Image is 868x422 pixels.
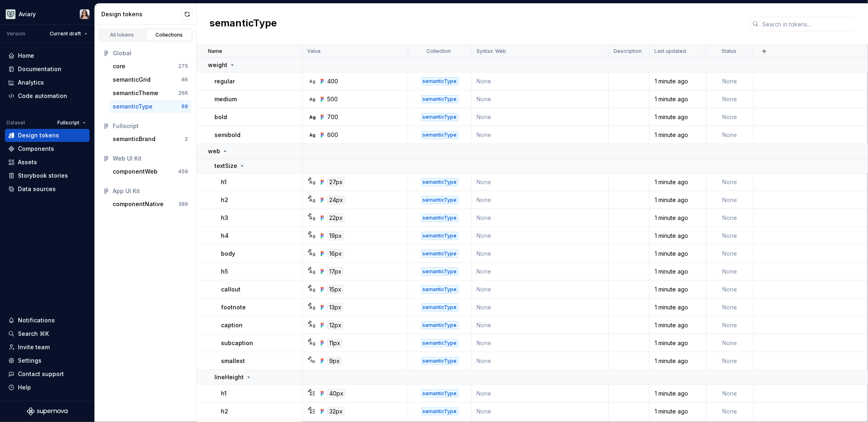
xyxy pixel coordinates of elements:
h2: semanticType [210,17,277,31]
p: Value [307,48,321,54]
div: Help [18,383,31,392]
div: Storybook stories [18,172,68,180]
a: Settings [5,354,90,367]
button: Notifications [5,314,90,327]
div: 1 minute ago [650,113,706,121]
div: semanticType [421,178,459,186]
p: h5 [221,268,228,276]
p: Description [614,48,642,54]
div: 1 minute ago [650,407,706,415]
div: Ag [309,304,316,311]
div: semanticType [421,77,459,85]
p: callout [221,285,241,294]
div: 2 [185,136,188,142]
a: Invite team [5,341,90,354]
a: Design tokens [5,129,90,142]
td: None [706,402,754,420]
div: 16px [327,249,344,258]
div: Contact support [18,370,64,378]
p: body [221,250,235,258]
img: Brittany Hogg [80,9,90,19]
div: 1 minute ago [650,250,706,258]
button: Contact support [5,368,90,381]
div: Assets [18,158,37,166]
button: semanticGrid86 [109,73,191,86]
div: semanticType [421,214,459,222]
button: Fullscript [54,117,90,128]
p: subcaption [221,339,253,347]
div: semanticType [421,196,459,204]
a: Supernova Logo [27,407,68,415]
div: 9px [327,357,342,365]
div: Components [18,145,54,153]
td: None [472,281,609,298]
td: None [706,316,754,334]
div: 15px [327,285,343,294]
div: Home [18,52,34,60]
p: Last updated [654,48,686,54]
button: componentNative389 [109,198,191,211]
td: None [706,173,754,191]
p: medium [214,95,237,103]
p: caption [221,321,243,329]
div: Fullscript [113,122,188,130]
div: semanticType [421,268,459,276]
div: Ag [309,233,316,239]
td: None [472,173,609,191]
div: Version [7,30,25,37]
td: None [706,209,754,227]
td: None [472,72,609,90]
div: semanticType [421,407,459,415]
div: 69 [181,103,188,110]
td: None [706,298,754,316]
td: None [472,298,609,316]
td: None [706,263,754,281]
a: Documentation [5,63,90,76]
div: 1 minute ago [650,214,706,222]
td: None [472,126,609,144]
a: Storybook stories [5,169,90,182]
div: semanticType [421,339,459,347]
td: None [472,227,609,245]
div: 1 minute ago [650,268,706,276]
div: 1 minute ago [650,131,706,139]
td: None [706,334,754,352]
button: componentWeb459 [109,165,191,178]
div: Invite team [18,343,50,351]
button: semanticBrand2 [109,133,191,146]
span: Fullscript [57,120,79,126]
td: None [706,245,754,263]
div: semanticType [421,389,459,398]
div: 13px [327,303,343,312]
div: 1 minute ago [650,285,706,294]
div: 1 minute ago [650,95,706,103]
td: None [472,191,609,209]
div: 40px [327,389,345,398]
div: All tokens [102,32,142,38]
td: None [706,108,754,126]
div: Design tokens [18,131,59,139]
p: h2 [221,407,228,415]
p: semibold [214,131,241,139]
p: Collection [427,48,451,54]
p: h1 [221,389,227,398]
td: None [706,191,754,209]
div: 1 minute ago [650,77,706,85]
div: core [113,62,125,70]
button: semanticType69 [109,100,191,113]
div: semanticType [113,102,153,111]
div: 1 minute ago [650,357,706,365]
td: None [472,402,609,420]
div: Ag [309,358,316,364]
td: None [706,385,754,402]
div: semanticType [421,357,459,365]
div: 1 minute ago [650,321,706,329]
p: lineHeight [214,373,244,381]
td: None [706,352,754,370]
div: semanticType [421,250,459,258]
td: None [706,72,754,90]
td: None [472,316,609,334]
div: 1 minute ago [650,196,706,204]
